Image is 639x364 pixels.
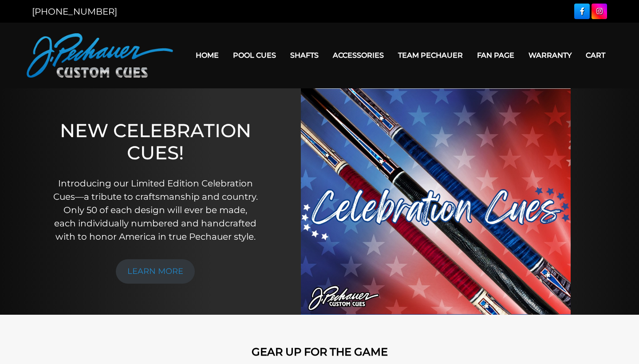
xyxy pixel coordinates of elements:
[27,33,173,78] img: Pechauer Custom Cues
[116,259,195,284] a: LEARN MORE
[326,44,391,67] a: Accessories
[189,44,226,67] a: Home
[470,44,521,67] a: Fan Page
[283,44,326,67] a: Shafts
[579,44,612,67] a: Cart
[521,44,579,67] a: Warranty
[226,44,283,67] a: Pool Cues
[391,44,470,67] a: Team Pechauer
[252,345,388,358] strong: GEAR UP FOR THE GAME
[52,177,258,243] p: Introducing our Limited Edition Celebration Cues—a tribute to craftsmanship and country. Only 50 ...
[32,6,117,17] a: [PHONE_NUMBER]
[52,119,258,164] h1: NEW CELEBRATION CUES!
